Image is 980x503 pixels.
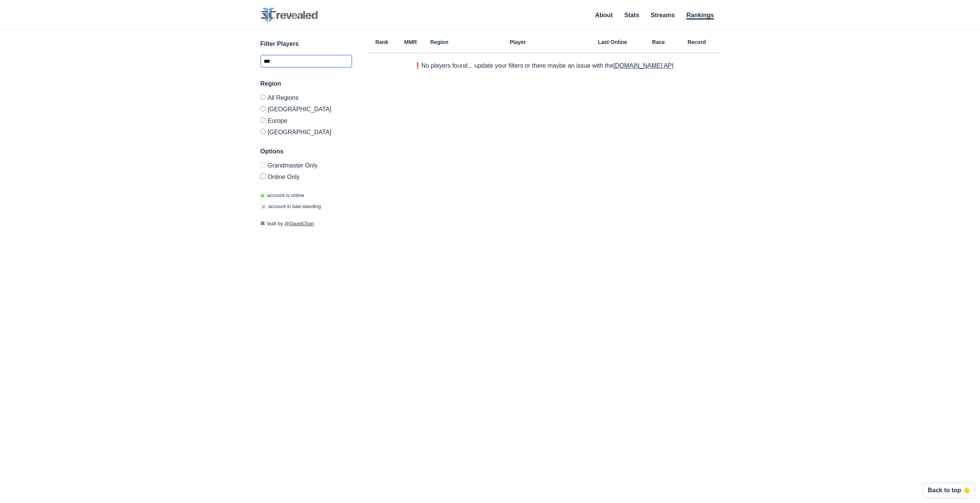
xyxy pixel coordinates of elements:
[260,221,265,226] span: 🛠
[624,12,639,18] a: Stats
[928,487,970,493] p: Back to top 👆
[260,203,321,210] p: account in bad standing
[260,39,352,49] h3: Filter Players
[686,12,714,20] a: Rankings
[260,117,266,123] input: Europe
[425,39,454,45] h6: Region
[674,39,720,45] h6: Record
[289,221,314,226] a: DavidChan
[613,62,673,69] a: [DOMAIN_NAME] API
[260,162,266,168] input: Grandmaster Only
[260,192,265,198] span: ◉
[260,8,318,23] img: SC2 Revealed
[414,63,674,69] p: ❗️No players found... update your filters or there maybe an issue with the
[582,39,643,45] h6: Last Online
[260,129,266,134] input: [GEOGRAPHIC_DATA]
[260,103,352,114] label: [GEOGRAPHIC_DATA]
[396,39,425,45] h6: MMR
[260,174,266,179] input: Online Only
[260,147,352,156] h3: Options
[260,162,352,171] label: Only Show accounts currently in Grandmaster
[260,106,266,111] input: [GEOGRAPHIC_DATA]
[367,39,396,45] h6: Rank
[651,12,675,18] a: Streams
[260,220,352,228] p: built by @
[260,114,352,126] label: Europe
[260,79,352,88] h3: Region
[260,94,266,100] input: All Regions
[260,171,352,180] label: Only show accounts currently laddering
[260,94,352,103] label: All Regions
[643,39,674,45] h6: Race
[595,12,613,18] a: About
[260,192,304,199] p: account is online
[260,203,266,209] span: ☠️
[260,126,352,135] label: [GEOGRAPHIC_DATA]
[454,39,582,45] h6: Player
